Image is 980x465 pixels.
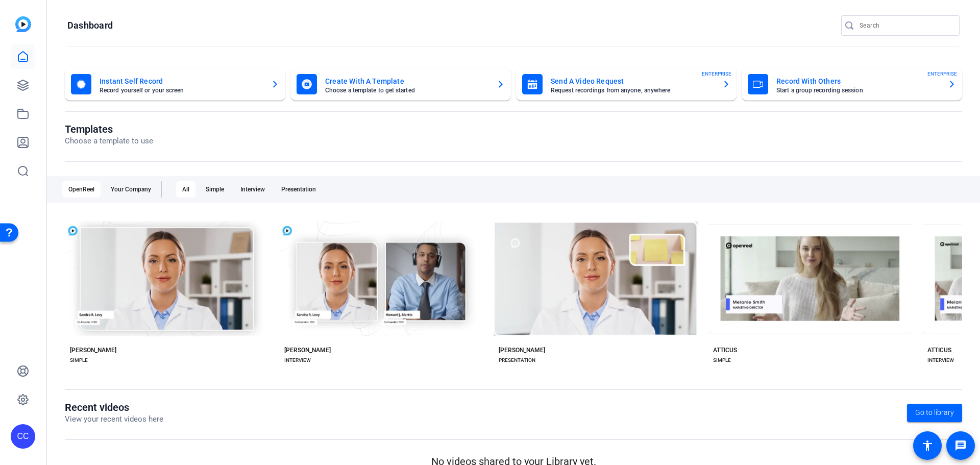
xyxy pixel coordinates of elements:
[860,19,951,32] input: Search
[915,407,954,418] span: Go to library
[70,346,116,354] div: [PERSON_NAME]
[65,135,153,147] p: Choose a template to use
[551,87,714,93] mat-card-subtitle: Request recordings from anyone, anywhere
[65,68,285,101] button: Instant Self RecordRecord yourself or your screen
[776,87,940,93] mat-card-subtitle: Start a group recording session
[65,123,153,135] h1: Templates
[105,181,157,198] div: Your Company
[742,68,962,101] button: Record With OthersStart a group recording sessionENTERPRISE
[927,346,951,354] div: ATTICUS
[70,356,88,364] div: SIMPLE
[499,356,535,364] div: PRESENTATION
[551,75,714,87] mat-card-title: Send A Video Request
[176,181,195,198] div: All
[907,404,962,422] a: Go to library
[15,16,31,32] img: blue-gradient.svg
[954,439,967,452] mat-icon: message
[702,70,731,78] span: ENTERPRISE
[275,181,322,198] div: Presentation
[234,181,271,198] div: Interview
[11,424,35,449] div: CC
[713,346,737,354] div: ATTICUS
[65,401,163,413] h1: Recent videos
[516,68,737,101] button: Send A Video RequestRequest recordings from anyone, anywhereENTERPRISE
[325,87,488,93] mat-card-subtitle: Choose a template to get started
[284,356,311,364] div: INTERVIEW
[290,68,511,101] button: Create With A TemplateChoose a template to get started
[325,75,488,87] mat-card-title: Create With A Template
[284,346,331,354] div: [PERSON_NAME]
[100,75,263,87] mat-card-title: Instant Self Record
[713,356,731,364] div: SIMPLE
[927,356,954,364] div: INTERVIEW
[927,70,957,78] span: ENTERPRISE
[65,413,163,425] p: View your recent videos here
[200,181,230,198] div: Simple
[776,75,940,87] mat-card-title: Record With Others
[100,87,263,93] mat-card-subtitle: Record yourself or your screen
[499,346,545,354] div: [PERSON_NAME]
[62,181,101,198] div: OpenReel
[921,439,934,452] mat-icon: accessibility
[67,19,113,32] h1: Dashboard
